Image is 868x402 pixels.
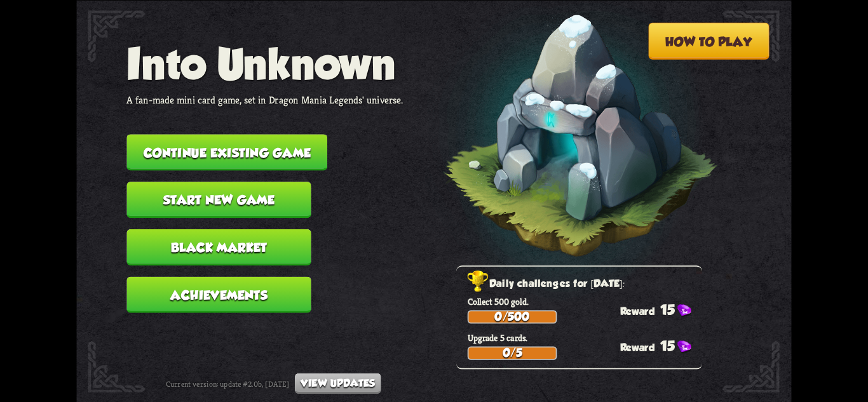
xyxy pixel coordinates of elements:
[620,301,702,317] div: 15
[468,295,702,307] p: Collect 500 gold.
[468,275,702,293] h2: Daily challenges for [DATE]:
[126,134,327,170] button: Continue existing game
[126,93,403,106] p: A fan-made mini card game, set in Dragon Mania Legends' universe.
[468,332,702,343] p: Upgrade 5 cards.
[648,22,769,59] button: How to play
[126,229,311,265] button: Black Market
[469,311,556,323] div: 0/500
[126,39,403,88] h1: Into Unknown
[126,182,311,218] button: Start new game
[126,276,311,312] button: Achievements
[469,347,556,359] div: 0/5
[620,337,702,353] div: 15
[166,373,381,394] div: Current version: update #2.0b, [DATE]
[295,373,381,394] button: View updates
[468,271,489,293] img: Golden_Trophy_Icon.png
